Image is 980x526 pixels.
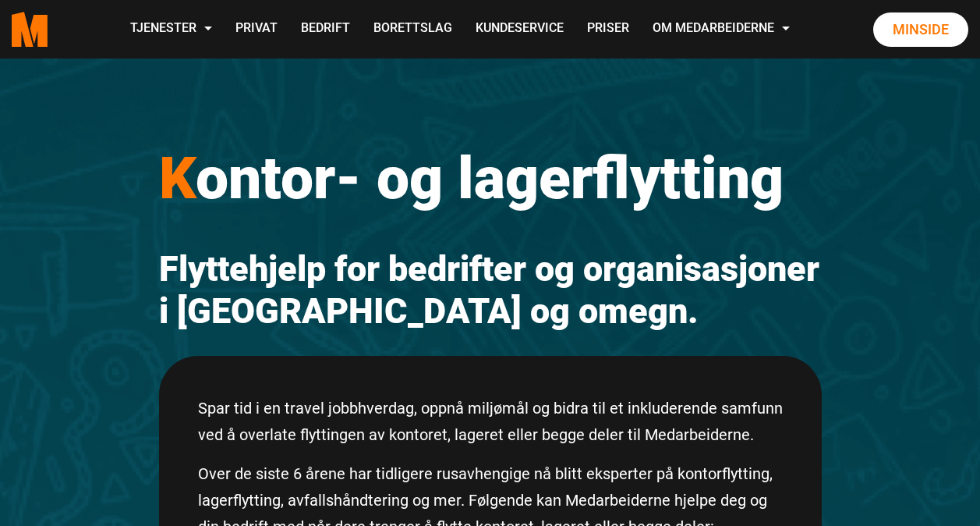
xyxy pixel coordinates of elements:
a: Tjenester [119,2,224,57]
a: Minside [873,12,968,47]
a: Borettslag [362,2,464,57]
a: Privat [224,2,289,57]
a: Om Medarbeiderne [641,2,801,57]
span: K [159,144,196,212]
h1: ontor- og lagerflytting [159,143,822,213]
h2: Flyttehjelp for bedrifter og organisasjoner i [GEOGRAPHIC_DATA] og omegn. [159,248,822,332]
p: Spar tid i en travel jobbhverdag, oppnå miljømål og bidra til et inkluderende samfunn ved å overl... [198,395,783,448]
a: Priser [575,2,641,57]
a: Kundeservice [464,2,575,57]
a: Bedrift [289,2,362,57]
